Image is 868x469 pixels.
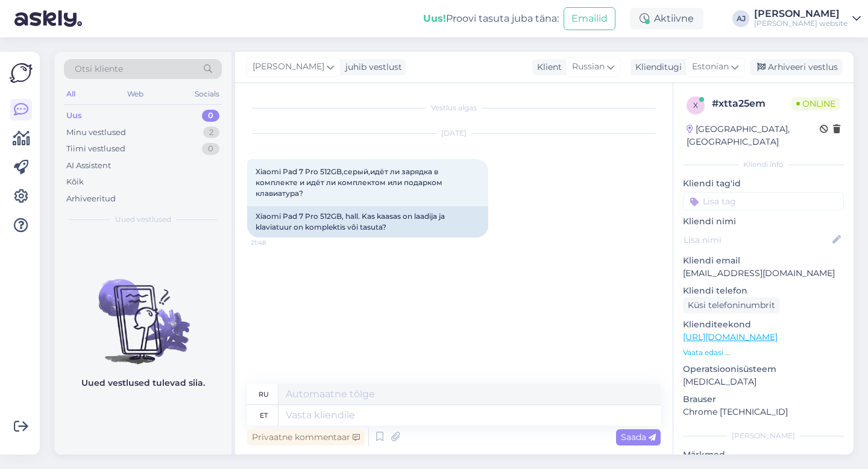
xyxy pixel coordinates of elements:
[683,430,844,441] div: [PERSON_NAME]
[683,297,780,313] div: Küsi telefoninumbrit
[253,60,324,74] span: [PERSON_NAME]
[66,176,84,188] div: Kõik
[66,127,126,139] div: Minu vestlused
[683,159,844,170] div: Kliendi info
[251,238,296,247] span: 21:48
[683,449,844,461] p: Märkmed
[125,86,146,102] div: Web
[247,429,365,445] div: Privaatne kommentaar
[532,61,562,74] div: Klient
[66,193,116,205] div: Arhiveeritud
[683,376,844,388] p: [MEDICAL_DATA]
[66,160,111,172] div: AI Assistent
[66,143,125,155] div: Tiimi vestlused
[683,318,844,331] p: Klienditeekond
[423,13,446,24] b: Uus!
[192,86,222,102] div: Socials
[754,9,848,19] div: [PERSON_NAME]
[732,10,749,27] div: AJ
[750,59,843,75] div: Arhiveeri vestlus
[683,254,844,267] p: Kliendi email
[202,143,219,155] div: 0
[754,9,861,28] a: [PERSON_NAME][PERSON_NAME] website
[423,11,559,26] div: Proovi tasuta juba täna:
[683,285,844,297] p: Kliendi telefon
[256,167,444,198] span: Xiaomi Pad 7 Pro 512GB,серый,идёт ли зарядка в комплекте и идёт ли комплектом или подарком клавиа...
[247,102,661,113] div: Vestlus algas
[203,127,219,139] div: 2
[683,363,844,376] p: Operatsioonisüsteem
[683,192,844,210] input: Lisa tag
[75,63,123,75] span: Otsi kliente
[260,405,268,426] div: et
[341,61,402,74] div: juhib vestlust
[683,332,778,342] a: [URL][DOMAIN_NAME]
[683,177,844,190] p: Kliendi tag'id
[683,406,844,418] p: Chrome [TECHNICAL_ID]
[684,233,830,247] input: Lisa nimi
[10,61,33,84] img: Askly Logo
[66,110,82,122] div: Uus
[54,257,231,366] img: No chats
[630,8,703,30] div: Aktiivne
[687,123,820,148] div: [GEOGRAPHIC_DATA], [GEOGRAPHIC_DATA]
[115,214,171,225] span: Uued vestlused
[202,110,219,122] div: 0
[64,86,78,102] div: All
[683,347,844,358] p: Vaata edasi ...
[683,215,844,228] p: Kliendi nimi
[683,393,844,406] p: Brauser
[692,60,729,74] span: Estonian
[621,432,656,442] span: Saada
[631,61,682,74] div: Klienditugi
[247,206,488,238] div: Xiaomi Pad 7 Pro 512GB, hall. Kas kaasas on laadija ja klaviatuur on komplektis või tasuta?
[693,101,698,110] span: x
[712,96,791,111] div: # xtta25em
[572,60,605,74] span: Russian
[683,267,844,280] p: [EMAIL_ADDRESS][DOMAIN_NAME]
[81,377,205,389] p: Uued vestlused tulevad siia.
[754,19,848,28] div: [PERSON_NAME] website
[259,384,269,404] div: ru
[791,97,840,110] span: Online
[247,128,661,139] div: [DATE]
[564,7,615,30] button: Emailid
